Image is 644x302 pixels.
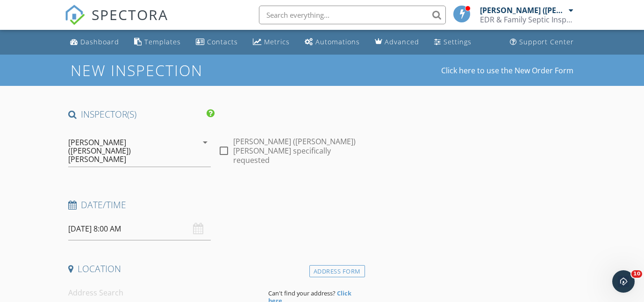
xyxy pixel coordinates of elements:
[268,289,336,297] span: Can't find your address?
[309,265,365,278] div: Address Form
[64,13,168,32] a: SPECTORA
[430,34,475,51] a: Settings
[71,62,278,78] h1: New Inspection
[68,199,361,211] h4: Date/Time
[68,218,211,240] input: Select date
[259,6,446,24] input: Search everything...
[130,34,185,51] a: Templates
[301,34,364,51] a: Automations (Basic)
[315,37,360,46] div: Automations
[64,5,85,25] img: The Best Home Inspection Software - Spectora
[612,270,635,293] iframe: Intercom live chat
[233,137,361,165] label: [PERSON_NAME] ([PERSON_NAME]) [PERSON_NAME] specifically requested
[92,5,168,24] span: SPECTORA
[144,37,181,46] div: Templates
[371,34,423,51] a: Advanced
[506,34,578,51] a: Support Center
[519,37,574,46] div: Support Center
[68,138,185,163] div: [PERSON_NAME] ([PERSON_NAME]) [PERSON_NAME]
[66,34,123,51] a: Dashboard
[480,6,566,15] div: [PERSON_NAME] ([PERSON_NAME]) [PERSON_NAME]
[264,37,290,46] div: Metrics
[385,37,419,46] div: Advanced
[68,108,215,120] h4: INSPECTOR(S)
[200,137,211,148] i: arrow_drop_down
[207,37,238,46] div: Contacts
[444,37,472,46] div: Settings
[480,15,573,24] div: EDR & Family Septic Inspections LLC
[441,67,573,74] a: Click here to use the New Order Form
[631,270,642,278] span: 10
[68,263,361,275] h4: Location
[192,34,242,51] a: Contacts
[249,34,293,51] a: Metrics
[80,37,119,46] div: Dashboard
